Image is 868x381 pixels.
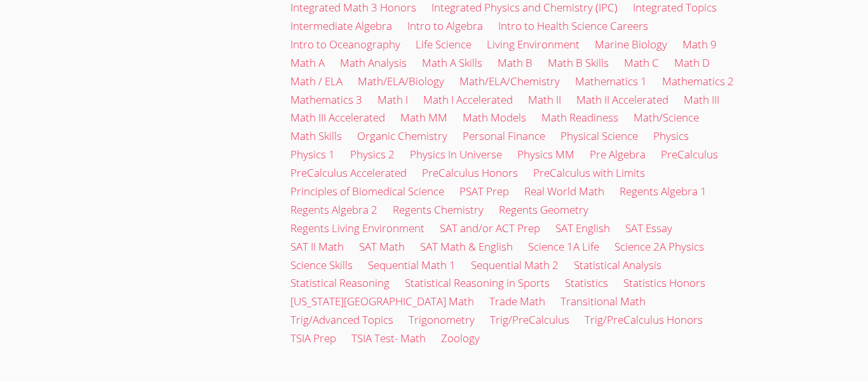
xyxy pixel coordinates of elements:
[625,221,672,235] a: SAT Essay
[290,258,353,272] a: Science Skills
[555,221,610,235] a: SAT English
[463,128,545,143] a: Personal Finance
[377,92,408,107] a: Math I
[358,74,444,88] a: Math/ELA/Biology
[290,92,362,107] a: Mathematics 3
[290,128,342,143] a: Math Skills
[498,18,648,33] a: Intro to Health Science Careers
[490,312,569,327] a: Trig/PreCalculus
[350,147,395,162] a: Physics 2
[662,74,734,88] a: Mathematics 2
[290,312,393,327] a: Trig/Advanced Topics
[351,331,426,345] a: TSIA Test- Math
[423,92,513,107] a: Math I Accelerated
[528,239,599,254] a: Science 1A Life
[595,37,667,52] a: Marine Biology
[560,128,638,143] a: Physical Science
[684,92,719,107] a: Math III
[682,37,717,52] a: Math 9
[533,165,645,180] a: PreCalculus with Limits
[440,221,540,235] a: SAT and/or ACT Prep
[459,184,509,198] a: PSAT Prep
[565,275,608,290] a: Statistics
[524,184,604,198] a: Real World Math
[576,92,668,107] a: Math II Accelerated
[575,74,647,88] a: Mathematics 1
[471,258,559,272] a: Sequential Math 2
[290,184,444,198] a: Principles of Biomedical Science
[574,258,661,272] a: Statistical Analysis
[463,110,526,125] a: Math Models
[661,147,718,162] a: PreCalculus
[290,74,342,88] a: Math / ELA
[498,55,532,70] a: Math B
[290,331,336,345] a: TSIA Prep
[405,275,550,290] a: Statistical Reasoning in Sports
[410,147,502,162] a: Physics In Universe
[400,110,447,125] a: Math MM
[487,37,580,52] a: Living Environment
[459,74,560,88] a: Math/ELA/Chemistry
[420,239,513,254] a: SAT Math & English
[290,221,424,235] a: Regents Living Environment
[585,312,703,327] a: Trig/PreCalculus Honors
[499,202,588,217] a: Regents Geometry
[290,55,325,70] a: Math A
[623,275,705,290] a: Statistics Honors
[416,37,471,52] a: Life Science
[357,128,447,143] a: Organic Chemistry
[359,239,405,254] a: SAT Math
[653,128,689,143] a: Physics
[560,294,646,308] a: Transitional Math
[634,110,699,125] a: Math/Science
[290,202,377,217] a: Regents Algebra 2
[422,55,482,70] a: Math A Skills
[422,165,518,180] a: PreCalculus Honors
[548,55,609,70] a: Math B Skills
[290,165,407,180] a: PreCalculus Accelerated
[290,18,392,33] a: Intermediate Algebra
[541,110,618,125] a: Math Readiness
[620,184,707,198] a: Regents Algebra 1
[290,147,335,162] a: Physics 1
[393,202,484,217] a: Regents Chemistry
[624,55,659,70] a: Math C
[407,18,483,33] a: Intro to Algebra
[340,55,407,70] a: Math Analysis
[590,147,646,162] a: Pre Algebra
[528,92,561,107] a: Math II
[614,239,704,254] a: Science 2A Physics
[489,294,545,308] a: Trade Math
[409,312,475,327] a: Trigonometry
[290,275,390,290] a: Statistical Reasoning
[517,147,574,162] a: Physics MM
[290,110,385,125] a: Math III Accelerated
[290,294,474,308] a: [US_STATE][GEOGRAPHIC_DATA] Math
[368,258,456,272] a: Sequential Math 1
[290,239,344,254] a: SAT II Math
[290,37,400,52] a: Intro to Oceanography
[674,55,710,70] a: Math D
[441,331,480,345] a: Zoology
